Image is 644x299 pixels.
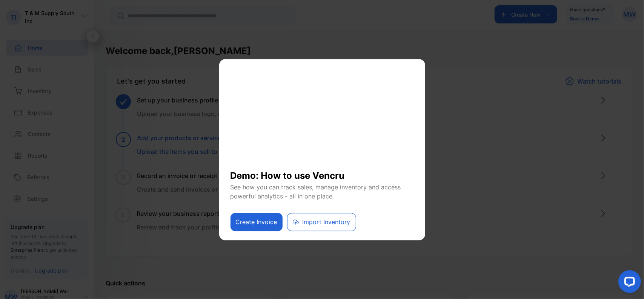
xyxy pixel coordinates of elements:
[231,183,414,201] p: See how you can track sales, manage inventory and access powerful analytics - all in one place.
[231,68,414,163] iframe: YouTube video player
[612,267,644,299] iframe: LiveChat chat widget
[231,213,283,231] button: Create Invoice
[231,163,414,183] h1: Demo: How to use Vencru
[287,213,356,231] button: Import Inventory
